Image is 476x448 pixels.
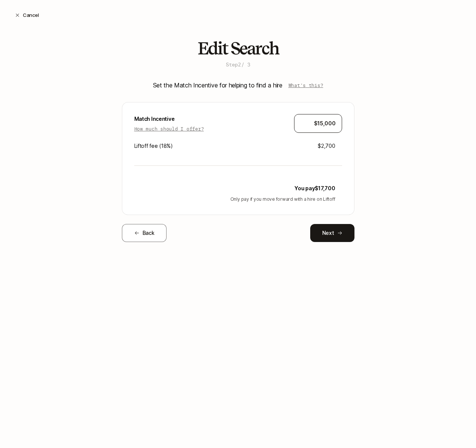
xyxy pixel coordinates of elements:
[198,39,279,58] h2: Edit Search
[134,141,173,150] p: Liftoff fee ( 18 %)
[9,8,45,22] button: Cancel
[153,80,282,90] p: Set the Match Incentive for helping to find a hire
[134,114,204,123] p: Match Incentive
[318,141,335,150] p: $2,700
[310,224,354,242] button: Next
[226,61,250,68] p: Step 2 / 3
[134,196,335,203] p: Only pay if you move forward with a hire on Liftoff
[300,119,336,128] input: $10,000
[294,184,335,193] p: You pay $17,700
[122,224,167,242] button: Back
[288,81,323,89] p: What's this?
[134,125,204,132] p: How much should I offer?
